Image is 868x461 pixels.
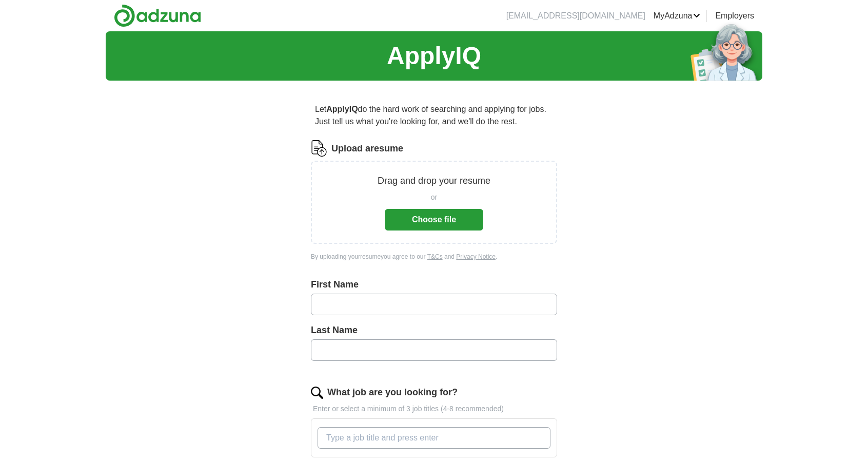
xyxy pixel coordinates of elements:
[311,404,557,414] p: Enter or select a minimum of 3 job titles (4-8 recommended)
[378,174,490,188] p: Drag and drop your resume
[326,105,358,113] strong: ApplyIQ
[311,387,323,399] img: search.png
[318,427,550,449] input: Type a job title and press enter
[114,4,201,27] img: Adzuna logo
[327,386,458,399] label: What job are you looking for?
[387,37,481,74] h1: ApplyIQ
[385,209,483,230] button: Choose file
[331,142,403,156] label: Upload a resume
[311,323,557,337] label: Last Name
[311,140,327,157] img: CV Icon
[506,10,645,22] li: [EMAIL_ADDRESS][DOMAIN_NAME]
[311,252,557,261] div: By uploading your resume you agree to our and .
[427,253,443,260] a: T&Cs
[715,10,754,22] a: Employers
[456,253,496,260] a: Privacy Notice
[311,99,557,132] p: Let do the hard work of searching and applying for jobs. Just tell us what you're looking for, an...
[654,10,701,22] a: MyAdzuna
[311,278,557,292] label: First Name
[431,192,437,203] span: or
